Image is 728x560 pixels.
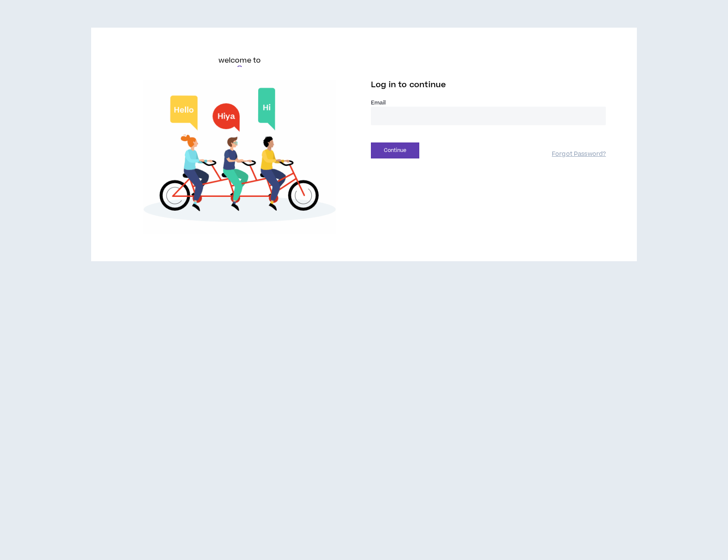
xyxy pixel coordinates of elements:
a: Forgot Password? [552,150,606,158]
h6: welcome to [218,55,261,66]
button: Continue [371,142,419,158]
span: Log in to continue [371,79,446,90]
label: Email [371,99,606,107]
img: Welcome to Wripple [122,80,357,234]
